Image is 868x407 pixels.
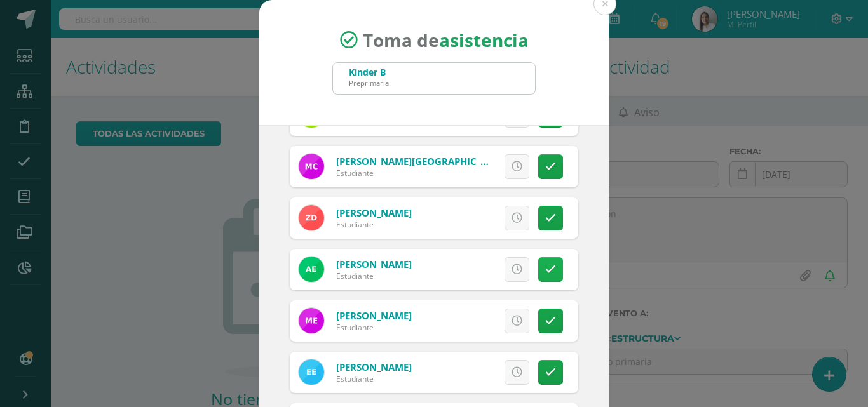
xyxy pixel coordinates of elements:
a: [PERSON_NAME] [336,206,412,219]
input: Busca un grado o sección aquí... [333,63,535,94]
a: [PERSON_NAME][GEOGRAPHIC_DATA] [336,155,509,168]
img: 6ee5b18802a284eaa110388ce694cef8.png [299,308,324,333]
div: Estudiante [336,270,412,281]
div: Estudiante [336,373,412,384]
div: Estudiante [336,168,489,178]
div: Preprimaria [349,78,389,88]
strong: asistencia [439,28,529,52]
img: 282f785f4e87faa7cfdcff2ec531e28c.png [299,359,324,385]
img: ec6e3a45ca374c31674508d7a9ebc1b8.png [299,257,324,282]
a: [PERSON_NAME] [336,258,412,270]
div: Estudiante [336,322,412,333]
a: [PERSON_NAME] [336,309,412,322]
img: 731b4bd2dc4251165bb6f217d6275cf1.png [299,154,324,179]
img: 413d4c3275d4b94d73b8b49ece66f066.png [299,205,324,230]
span: Toma de [363,28,529,52]
div: Kinder B [349,66,389,78]
a: [PERSON_NAME] [336,361,412,373]
div: Estudiante [336,219,412,230]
